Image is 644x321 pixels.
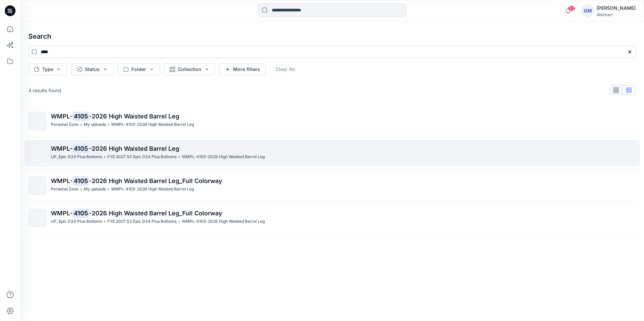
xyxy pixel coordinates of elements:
[182,218,265,225] p: WMPL-4105-2026 High Waisted Barrel Leg
[107,121,110,128] p: >
[24,205,640,231] a: WMPL-4105-2026 High Waisted Barrel Leg_Full ColorwayUP_Epic D34 Plus Bottoms>FYE 2027 S3 Epic D34...
[568,6,575,11] span: 92
[23,27,641,46] h4: Search
[51,121,78,128] p: Personal Zone
[107,153,176,160] p: FYE 2027 S3 Epic D34 Plus Bottoms
[72,176,89,185] mark: 4105
[51,210,72,217] span: WMPL-
[51,177,72,184] span: WMPL-
[24,140,640,167] a: WMPL-4105-2026 High Waisted Barrel LegUP_Epic D34 Plus Bottoms>FYE 2027 S3 Epic D34 Plus Bottoms>...
[178,153,181,160] p: >
[72,111,89,121] mark: 4105
[51,145,72,152] span: WMPL-
[597,12,636,17] div: Walmart
[103,218,106,225] p: >
[89,210,222,217] span: -2026 High Waisted Barrel Leg_Full Colorway
[80,121,83,128] p: >
[51,153,102,160] p: UP_Epic D34 Plus Bottoms
[24,172,640,199] a: WMPL-4105-2026 High Waisted Barrel Leg_Full ColorwayPersonal Zone>My uploads>WMPL-4105-2026 High ...
[103,153,106,160] p: >
[80,186,83,193] p: >
[182,153,265,160] p: WMPL-4105-2026 High Waisted Barrel Leg
[28,63,67,75] button: Type
[72,144,89,153] mark: 4105
[219,63,266,75] button: More filters
[51,186,78,193] p: Personal Zone
[84,186,106,193] p: My uploads
[51,113,72,120] span: WMPL-
[111,186,194,193] p: WMPL-4105-2026 High Waisted Barrel Leg
[597,4,636,12] div: [PERSON_NAME]
[89,177,222,184] span: -2026 High Waisted Barrel Leg_Full Colorway
[72,208,89,218] mark: 4105
[582,5,594,17] div: GM
[107,218,176,225] p: FYE 2027 S3 Epic D34 Plus Bottoms
[178,218,181,225] p: >
[164,63,215,75] button: Collection
[28,87,61,94] p: 4 results found
[111,121,194,128] p: WMPL-4105-2026 High Waisted Barrel Leg
[107,186,110,193] p: >
[89,113,179,120] span: -2026 High Waisted Barrel Leg
[24,108,640,134] a: WMPL-4105-2026 High Waisted Barrel LegPersonal Zone>My uploads>WMPL-4105-2026 High Waisted Barrel...
[51,218,102,225] p: UP_Epic D34 Plus Bottoms
[89,145,179,152] span: -2026 High Waisted Barrel Leg
[118,63,160,75] button: Folder
[71,63,114,75] button: Status
[84,121,106,128] p: My uploads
